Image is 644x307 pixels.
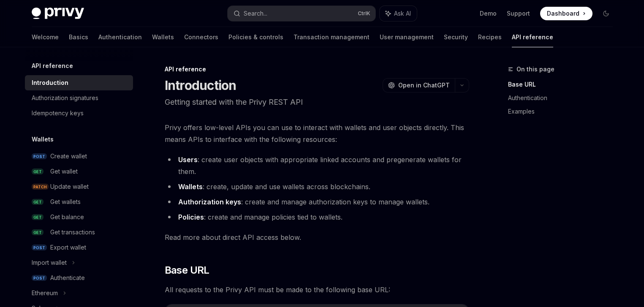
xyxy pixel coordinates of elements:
li: : create and manage policies tied to wallets. [165,211,469,223]
div: Get wallets [50,197,81,207]
span: POST [32,245,47,251]
div: Idempotency keys [32,108,84,118]
a: User management [380,27,434,47]
a: Demo [480,9,497,18]
div: API reference [165,65,469,73]
div: Ethereum [32,288,58,298]
span: GET [32,229,43,236]
button: Search...CtrlK [228,6,375,21]
span: Read more about direct API access below. [165,231,469,243]
div: Get wallet [50,166,78,177]
span: Dashboard [547,9,579,18]
a: POSTAuthenticate [25,270,133,285]
a: Authentication [98,27,142,47]
span: On this page [516,64,554,74]
a: Basics [69,27,88,47]
div: Authenticate [50,273,85,283]
li: : create user objects with appropriate linked accounts and pregenerate wallets for them. [165,154,469,177]
div: Create wallet [50,151,87,161]
span: PATCH [32,184,49,190]
div: Get balance [50,212,84,222]
a: Authorization signatures [25,90,133,106]
div: Authorization signatures [32,93,98,103]
a: Wallets [152,27,174,47]
a: PATCHUpdate wallet [25,179,133,194]
li: : create and manage authorization keys to manage wallets. [165,196,469,208]
a: GETGet wallets [25,194,133,209]
div: Export wallet [50,242,86,253]
a: Security [444,27,468,47]
a: API reference [512,27,553,47]
span: Ask AI [394,9,411,18]
button: Toggle dark mode [599,7,613,20]
a: Introduction [25,75,133,90]
a: Transaction management [293,27,370,47]
span: Privy offers low-level APIs you can use to interact with wallets and user objects directly. This ... [165,122,469,145]
a: POSTExport wallet [25,240,133,255]
h1: Introduction [165,78,236,93]
span: Base URL [165,264,209,277]
div: Update wallet [50,182,89,192]
a: GETGet transactions [25,225,133,240]
span: GET [32,199,43,205]
a: Base URL [508,78,620,91]
div: Introduction [32,78,68,88]
button: Ask AI [380,6,417,21]
li: : create, update and use wallets across blockchains. [165,181,469,193]
strong: Users [178,155,198,164]
p: Getting started with the Privy REST API [165,96,469,108]
a: Examples [508,105,620,118]
span: GET [32,168,43,175]
span: Open in ChatGPT [398,81,450,90]
a: GETGet wallet [25,164,133,179]
a: Support [507,9,530,18]
button: Open in ChatGPT [383,78,455,92]
a: Dashboard [540,7,592,20]
a: Authentication [508,91,620,105]
span: All requests to the Privy API must be made to the following base URL: [165,284,469,296]
a: Idempotency keys [25,106,133,121]
a: Policies & controls [228,27,283,47]
h5: Wallets [32,134,54,144]
img: dark logo [32,8,84,19]
h5: API reference [32,61,73,71]
span: POST [32,153,47,160]
strong: Authorization keys [178,198,241,206]
span: POST [32,275,47,281]
div: Get transactions [50,227,95,237]
span: Ctrl K [358,10,370,17]
strong: Policies [178,213,204,221]
a: GETGet balance [25,209,133,225]
div: Import wallet [32,258,67,268]
span: GET [32,214,43,220]
strong: Wallets [178,182,203,191]
a: Connectors [184,27,218,47]
div: Search... [244,8,267,19]
a: POSTCreate wallet [25,149,133,164]
a: Welcome [32,27,59,47]
a: Recipes [478,27,502,47]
